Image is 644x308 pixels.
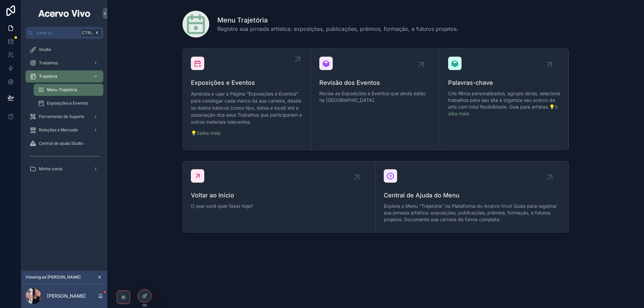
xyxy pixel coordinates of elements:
[376,161,569,232] a: Central de Ajuda do MenuExplore o Menu “Trajetória” na Plataforma do Acervo Vivo! Guias para regi...
[36,30,78,36] span: Jump to...
[47,87,77,93] span: Menu Trajetória
[448,78,560,87] span: Palavras-chave
[217,25,458,33] span: Registre sua jornada artística: exposições, publicações, prêmios, formação, e futuros projetos.
[25,70,103,82] a: Trajetória
[384,203,560,223] span: Explore o Menu “Trajetória” na Plataforma do Acervo Vivo! Guias para registrar sua jornada artíst...
[95,30,100,36] span: K
[39,141,83,146] span: Central de ajuda Studio
[25,274,80,280] span: Viewing as [PERSON_NAME]
[37,8,92,19] img: App logo
[217,15,458,25] h1: Menu Trajetória
[191,203,367,209] span: O que você quer fazer hoje?
[39,47,51,52] span: Studio
[25,137,103,149] a: Central de ajuda Studio
[47,293,86,299] p: [PERSON_NAME]
[191,90,303,125] p: Aprenda a usar a Página “Exposições e Eventos” para catalogar cada marco da sua carreira, desde o...
[47,101,88,106] span: Exposições e Eventos
[448,90,560,117] span: Crie filtros personalizados, agrupe obras, selecione trabalhos para seu site e organize seu acerv...
[39,166,62,172] span: Minha conta
[34,97,103,109] a: Exposições e Eventos
[25,111,103,123] a: Ferramental de Suporte
[25,57,103,69] a: Trabalhos
[39,74,57,79] span: Trajetória
[34,84,103,96] a: Menu Trajetória
[39,114,84,119] span: Ferramental de Suporte
[191,130,220,136] a: 💡Saiba mais
[183,49,311,150] a: Exposições e EventosAprenda a usar a Página “Exposições e Eventos” para catalogar cada marco da s...
[191,78,303,87] span: Exposições e Eventos
[311,49,440,150] a: Revisão dos EventosRevise as Exposições e Eventos que ainda estão na [GEOGRAPHIC_DATA].
[39,60,58,66] span: Trabalhos
[21,39,107,184] div: scrollable content
[191,191,367,200] span: Voltar ao Início
[319,90,431,104] span: Revise as Exposições e Eventos que ainda estão na [GEOGRAPHIC_DATA].
[25,124,103,136] a: Relações e Mercado
[81,29,93,36] span: Ctrl
[39,127,78,133] span: Relações e Mercado
[25,27,103,39] button: Jump to...CtrlK
[384,191,560,200] span: Central de Ajuda do Menu
[25,44,103,56] a: Studio
[319,78,431,87] span: Revisão dos Eventos
[440,49,569,150] a: Palavras-chaveCrie filtros personalizados, agrupe obras, selecione trabalhos para seu site e orga...
[183,161,376,232] a: Voltar ao InícioO que você quer fazer hoje?
[25,163,103,175] a: Minha conta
